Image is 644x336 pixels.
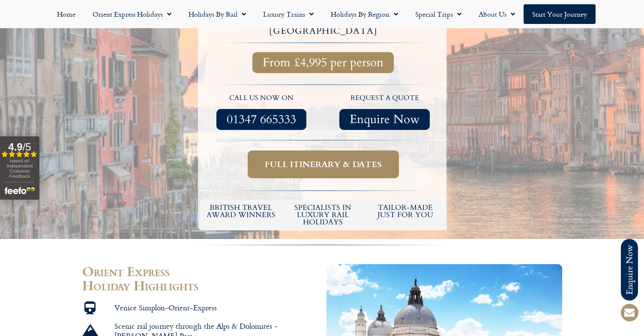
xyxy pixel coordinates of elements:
a: Special Trips [407,4,470,24]
h2: Holiday Highlights [82,278,318,293]
nav: Menu [4,4,640,24]
p: request a quote [327,93,442,104]
h5: British Travel Award winners [204,204,278,218]
a: Luxury Trains [255,4,322,24]
a: Holidays by Region [322,4,407,24]
a: About Us [470,4,524,24]
a: Home [48,4,84,24]
h5: tailor-made just for you [368,204,442,218]
h6: Specialists in luxury rail holidays [286,204,360,226]
span: Enquire Now [350,114,419,125]
a: Full itinerary & dates [248,150,399,178]
p: call us now on [204,93,319,104]
a: Start your Journey [524,4,596,24]
a: Enquire Now [339,109,430,130]
span: 01347 665333 [227,114,296,125]
a: Holidays by Rail [180,4,255,24]
h2: Orient Express [82,264,318,279]
span: From £4,995 per person [263,57,383,68]
a: Orient Express Holidays [84,4,180,24]
span: Venice Simplon-Orient-Express [112,303,217,312]
h4: First Class Rail Travel to [GEOGRAPHIC_DATA] & The magnificent Orient Express to [GEOGRAPHIC_DATA] [201,9,445,35]
a: 01347 665333 [216,109,306,130]
a: From £4,995 per person [252,52,394,73]
span: Full itinerary & dates [265,159,382,170]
